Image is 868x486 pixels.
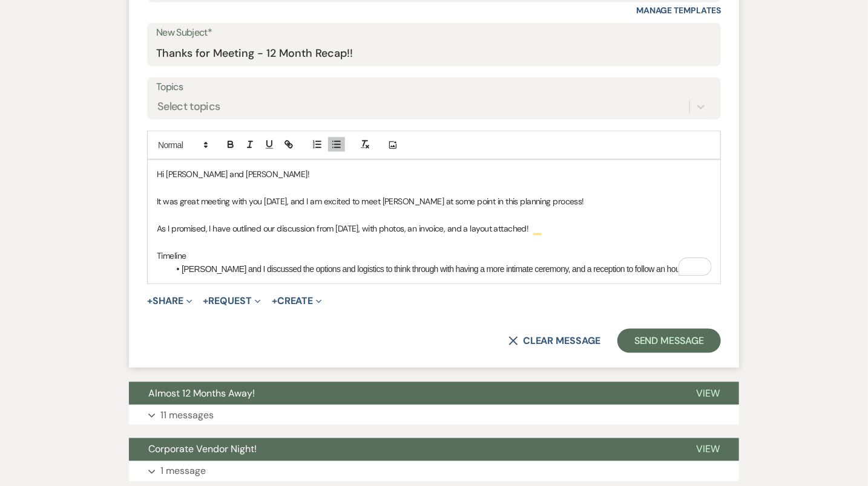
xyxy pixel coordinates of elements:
button: Send Message [617,329,721,353]
button: 1 message [129,461,739,482]
p: As I promised, I have outlined our discussion from [DATE], with photos, an invoice, and a layout ... [157,222,711,235]
span: + [272,296,277,306]
span: + [203,296,209,306]
label: Topics [156,79,712,96]
span: Almost 12 Months Away! [148,387,255,400]
p: It was great meeting with you [DATE], and I am excited to meet [PERSON_NAME] at some point in thi... [157,195,711,208]
p: Timeline [157,249,711,262]
span: View [696,387,720,400]
button: Clear message [508,336,600,346]
div: Select topics [157,99,220,115]
label: New Subject* [156,24,712,42]
li: [PERSON_NAME] and I discussed the options and logistics to think through with having a more intim... [169,262,711,276]
div: To enrich screen reader interactions, please activate Accessibility in Grammarly extension settings [148,160,720,283]
button: Create [272,296,322,306]
button: 11 messages [129,405,739,426]
span: + [147,296,153,306]
button: Almost 12 Months Away! [129,382,677,405]
p: 11 messages [160,407,214,423]
button: Share [147,296,192,306]
p: 1 message [160,464,206,479]
p: Hi [PERSON_NAME] and [PERSON_NAME]! [157,167,711,181]
a: Manage Templates [636,5,721,16]
button: Request [203,296,261,306]
span: Corporate Vendor Night! [148,443,257,456]
span: View [696,443,720,456]
button: View [677,382,739,405]
button: Corporate Vendor Night! [129,438,677,461]
button: View [677,438,739,461]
